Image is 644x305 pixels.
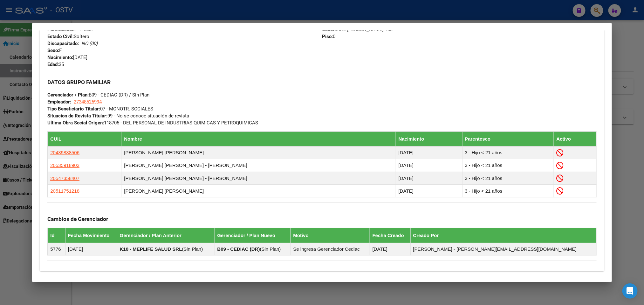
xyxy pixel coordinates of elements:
[121,159,396,172] td: [PERSON_NAME] [PERSON_NAME] - [PERSON_NAME]
[65,228,117,243] th: Fecha Movimiento
[47,113,107,119] strong: Situacion de Revista Titular:
[622,283,638,299] div: Open Intercom Messenger
[215,228,291,243] th: Gerenciador / Plan Nuevo
[47,92,89,98] strong: Gerenciador / Plan:
[47,120,258,126] span: 118705 - DEL PERSONAL DE INDUSTRIAS QUIMICAS Y PETROQUIMICAS
[120,246,182,252] strong: K10 - MEPLIFE SALUD SRL
[47,62,59,67] strong: Edad:
[217,246,260,252] strong: B09 - CEDIAC (DR)
[396,185,462,197] td: [DATE]
[462,159,554,172] td: 3 - Hijo < 21 años
[121,172,396,184] td: [PERSON_NAME] [PERSON_NAME] - [PERSON_NAME]
[47,55,87,60] span: [DATE]
[81,41,98,46] i: NO (00)
[410,228,596,243] th: Creado Por
[47,55,73,60] strong: Nacimiento:
[322,27,334,32] strong: Calle:
[47,27,93,32] span: 0 - Titular
[47,27,73,32] strong: Parentesco:
[47,120,104,126] strong: Ultima Obra Social Origen:
[47,92,149,98] span: B09 - CEDIAC (DR) / Sin Plan
[121,146,396,159] td: [PERSON_NAME] [PERSON_NAME]
[121,185,396,197] td: [PERSON_NAME] [PERSON_NAME]
[117,243,215,255] td: ( )
[47,41,79,46] strong: Discapacitado:
[396,159,462,172] td: [DATE]
[48,131,121,146] th: CUIL
[47,34,74,39] strong: Estado Civil:
[47,215,596,222] h3: Cambios de Gerenciador
[462,172,554,184] td: 3 - Hijo < 21 años
[396,131,462,146] th: Nacimiento
[50,162,79,168] span: 20535918903
[291,243,370,255] td: Se ingresa Gerenciador Cediac
[370,243,410,255] td: [DATE]
[462,146,554,159] td: 3 - Hijo < 21 años
[322,34,335,39] span: 0
[396,146,462,159] td: [DATE]
[50,150,79,155] span: 20489888506
[47,34,89,39] span: Soltero
[117,228,215,243] th: Gerenciador / Plan Anterior
[462,185,554,197] td: 3 - Hijo < 21 años
[291,228,370,243] th: Motivo
[65,243,117,255] td: [DATE]
[47,106,100,112] strong: Tipo Beneficiario Titular:
[47,79,596,86] h3: DATOS GRUPO FAMILIAR
[47,106,153,112] span: 07 - MONOTR. SOCIALES
[50,188,79,194] span: 20511751218
[370,228,410,243] th: Fecha Creado
[322,27,393,32] span: GRAL [PERSON_NAME] 483
[48,243,65,255] td: 5776
[47,62,64,67] span: 35
[554,131,596,146] th: Activo
[262,246,279,252] span: Sin Plan
[74,99,102,105] span: 27348525994
[183,246,201,252] span: Sin Plan
[47,113,189,119] span: 99 - No se conoce situación de revista
[48,228,65,243] th: Id
[47,99,71,105] strong: Empleador:
[215,243,291,255] td: ( )
[322,34,333,39] strong: Piso:
[396,172,462,184] td: [DATE]
[462,131,554,146] th: Parentesco
[121,131,396,146] th: Nombre
[50,176,79,181] span: 20547358407
[410,243,596,255] td: [PERSON_NAME] - [PERSON_NAME][EMAIL_ADDRESS][DOMAIN_NAME]
[47,48,59,53] strong: Sexo:
[47,48,62,53] span: F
